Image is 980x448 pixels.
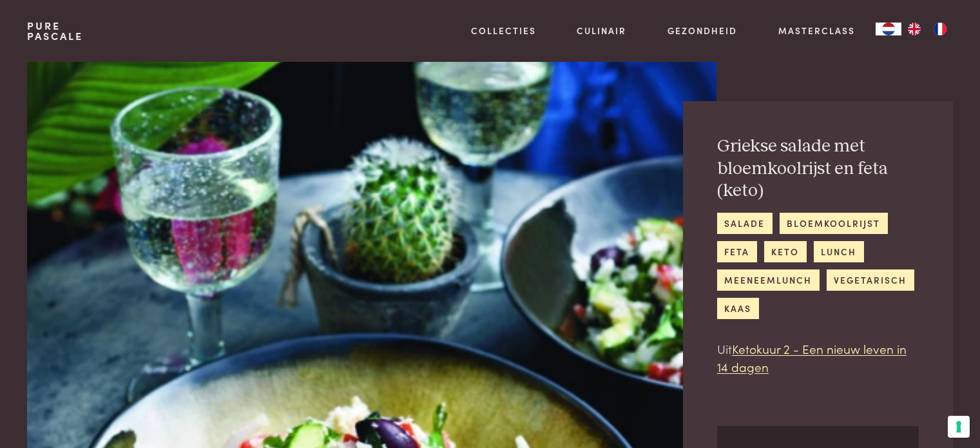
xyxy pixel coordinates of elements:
[717,135,919,202] h2: Griekse salade met bloemkoolrijst en feta (keto)
[577,24,626,37] a: Culinair
[780,213,888,234] a: bloemkoolrijst
[717,340,919,376] p: Uit
[764,241,807,262] a: keto
[901,23,927,35] a: EN
[927,23,953,35] a: FR
[471,24,536,37] a: Collecties
[876,23,953,35] aside: Language selected: Nederlands
[717,340,907,376] a: Ketokuur 2 - Een nieuw leven in 14 dagen
[717,213,773,234] a: salade
[717,241,757,262] a: feta
[778,24,855,37] a: Masterclass
[668,24,737,37] a: Gezondheid
[717,269,820,291] a: meeneemlunch
[717,298,759,319] a: kaas
[814,241,864,262] a: lunch
[827,269,914,291] a: vegetarisch
[876,23,901,35] a: NL
[876,23,901,35] div: Language
[948,416,970,438] button: Uw voorkeuren voor toestemming voor trackingtechnologieën
[901,23,953,35] ul: Language list
[27,21,83,41] a: PurePascale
